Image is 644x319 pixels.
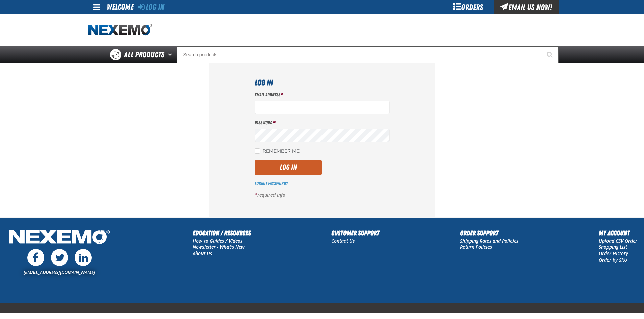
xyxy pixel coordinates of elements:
[7,228,112,248] img: Nexemo Logo
[166,46,177,63] button: Open All Products pages
[331,238,355,244] a: Contact Us
[193,238,242,244] a: How to Guides / Videos
[193,228,251,238] h2: Education / Resources
[599,238,637,244] a: Upload CSV Order
[193,244,245,250] a: Newsletter - What's New
[255,119,390,126] label: Password
[24,269,95,275] a: [EMAIL_ADDRESS][DOMAIN_NAME]
[599,250,628,257] a: Order History
[193,250,212,257] a: About Us
[88,24,152,36] img: Nexemo logo
[255,148,260,154] input: Remember Me
[255,148,300,155] label: Remember Me
[88,24,152,36] a: Home
[124,49,164,61] span: All Products
[460,228,518,238] h2: Order Support
[599,244,627,250] a: Shopping List
[460,244,492,250] a: Return Policies
[177,46,559,63] input: Search
[331,228,379,238] h2: Customer Support
[255,160,322,175] button: Log In
[599,228,637,238] h2: My Account
[255,181,288,186] a: Forgot Password?
[255,192,390,198] p: required info
[138,2,164,12] a: Log In
[599,257,627,263] a: Order by SKU
[255,77,390,89] h1: Log In
[542,46,559,63] button: Start Searching
[460,238,518,244] a: Shipping Rates and Policies
[255,91,390,98] label: Email Address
